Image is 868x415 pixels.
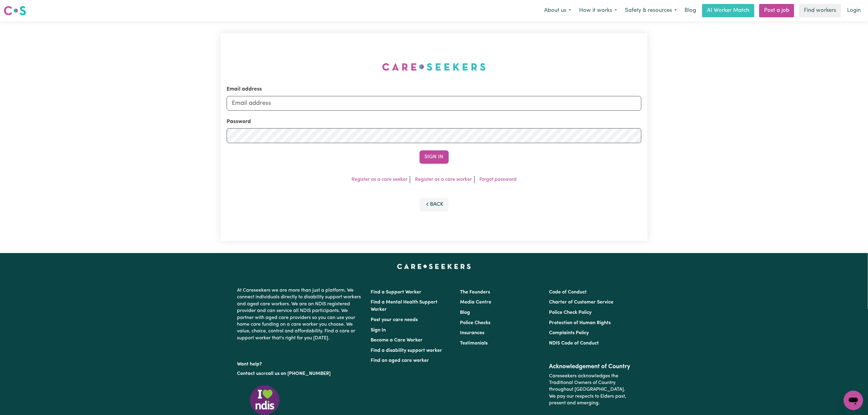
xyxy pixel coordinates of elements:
a: Post a job [759,4,794,17]
a: Find a Support Worker [371,290,422,295]
p: At Careseekers we are more than just a platform. We connect individuals directly to disability su... [237,285,364,344]
label: Email address [227,85,262,93]
a: Post your care needs [371,317,418,322]
a: Careseekers logo [4,4,26,18]
a: Careseekers home page [397,264,471,269]
button: Sign In [420,150,449,164]
a: Police Checks [460,321,490,325]
a: Police Check Policy [549,310,592,315]
button: How it works [575,4,621,17]
a: AI Worker Match [702,4,754,17]
a: Find a disability support worker [371,348,442,353]
a: Find an aged care worker [371,358,429,363]
a: Protection of Human Rights [549,321,611,325]
p: or [237,368,364,379]
a: Testimonials [460,341,488,346]
button: Back [420,198,449,211]
a: Register as a care seeker [352,177,407,182]
p: Careseekers acknowledges the Traditional Owners of Country throughout [GEOGRAPHIC_DATA]. We pay o... [549,370,631,409]
a: Find a Mental Health Support Worker [371,300,438,312]
a: Register as a care worker [415,177,472,182]
a: Sign In [371,328,386,333]
a: Code of Conduct [549,290,587,295]
iframe: Button to launch messaging window, conversation in progress [844,391,863,410]
a: The Founders [460,290,490,295]
a: Media Centre [460,300,491,305]
a: Contact us [237,371,261,376]
a: Login [843,4,864,17]
a: Insurances [460,331,484,335]
a: Find workers [799,4,841,17]
a: Become a Care Worker [371,338,423,343]
h2: Acknowledgement of Country [549,363,631,370]
a: Charter of Customer Service [549,300,613,305]
a: Forgot password [479,177,516,182]
a: Blog [460,310,470,315]
button: Safety & resources [621,4,681,17]
button: About us [540,4,575,17]
a: Complaints Policy [549,331,589,335]
img: Careseekers logo [4,5,26,16]
a: NDIS Code of Conduct [549,341,599,346]
p: Want help? [237,358,364,368]
label: Password [227,118,251,126]
a: call us on [PHONE_NUMBER] [266,371,331,376]
input: Email address [227,96,641,111]
a: Blog [681,4,700,17]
